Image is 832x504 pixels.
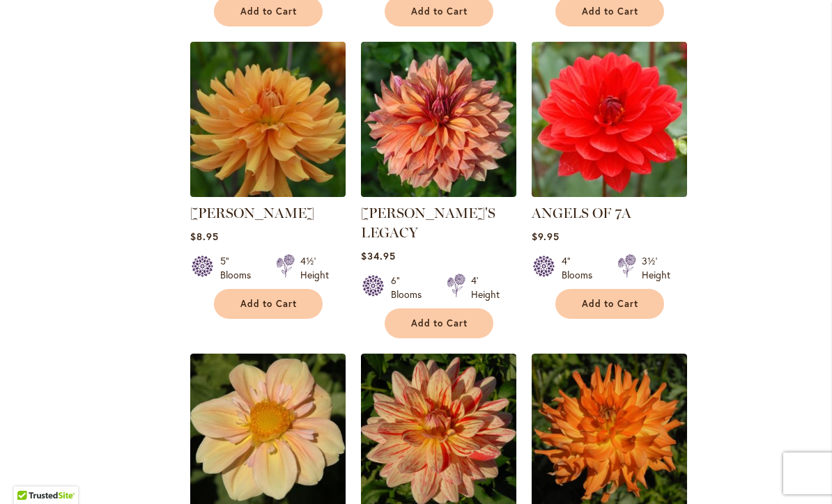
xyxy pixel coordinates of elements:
span: Add to Cart [411,317,468,329]
button: Add to Cart [555,289,664,319]
span: $8.95 [190,230,219,243]
iframe: Launch Accessibility Center [10,455,49,494]
span: Add to Cart [582,6,639,17]
button: Add to Cart [385,308,493,338]
span: Add to Cart [240,298,298,310]
img: Andy's Legacy [361,42,516,197]
img: ANDREW CHARLES [190,42,346,197]
div: 4" Blooms [562,254,601,282]
img: ANGELS OF 7A [532,42,687,197]
a: Andy's Legacy [361,187,516,200]
a: ANDREW CHARLES [190,187,346,200]
button: Add to Cart [214,289,323,319]
div: 6" Blooms [391,274,430,301]
span: $9.95 [532,230,560,243]
div: 3½' Height [642,254,670,282]
a: [PERSON_NAME] [190,205,314,221]
a: ANGELS OF 7A [532,187,687,200]
div: 4½' Height [300,254,329,282]
span: Add to Cart [582,298,639,310]
a: [PERSON_NAME]'S LEGACY [361,205,495,241]
span: Add to Cart [240,6,298,17]
div: 4' Height [471,274,500,301]
span: Add to Cart [411,6,468,17]
span: $34.95 [361,249,396,262]
div: 5" Blooms [220,254,259,282]
a: ANGELS OF 7A [532,205,631,221]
